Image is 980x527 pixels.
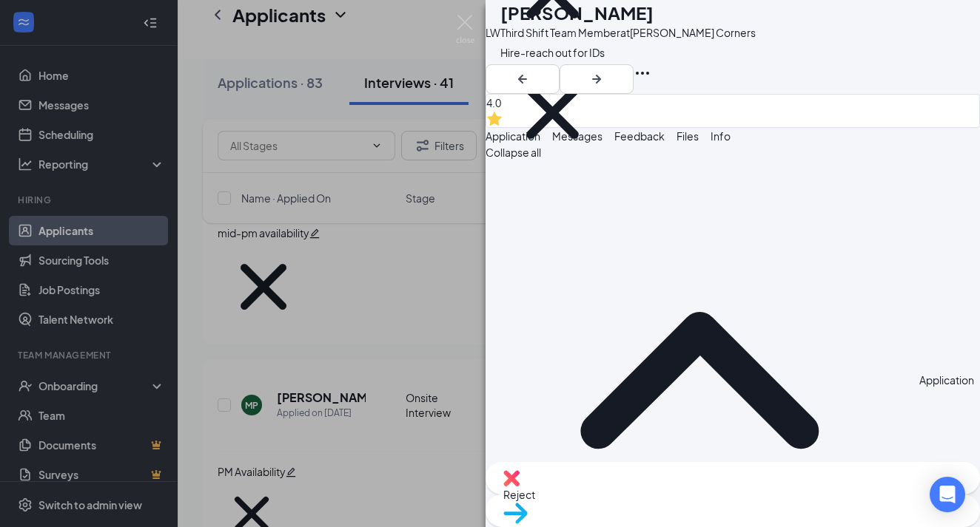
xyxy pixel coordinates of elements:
svg: ArrowLeftNew [514,70,531,88]
div: Open Intercom Messenger [930,477,965,512]
span: Info [711,129,731,143]
div: Third Shift Team Member at [PERSON_NAME] Corners [500,25,756,40]
span: Messages [552,129,603,143]
span: Files [677,129,699,143]
button: ArrowLeftNew [486,64,560,94]
button: ArrowRight [560,64,634,94]
span: Feedback [614,129,665,143]
span: 4.0 [486,95,979,111]
span: Application [486,129,540,143]
span: Hire-reach out for IDs [500,46,605,59]
svg: Ellipses [634,64,651,82]
svg: ArrowRight [588,70,605,88]
div: Application [919,372,974,388]
div: LW [486,24,500,41]
svg: Cross [500,61,605,165]
span: Collapse all [486,144,980,160]
span: Reject [503,486,962,503]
